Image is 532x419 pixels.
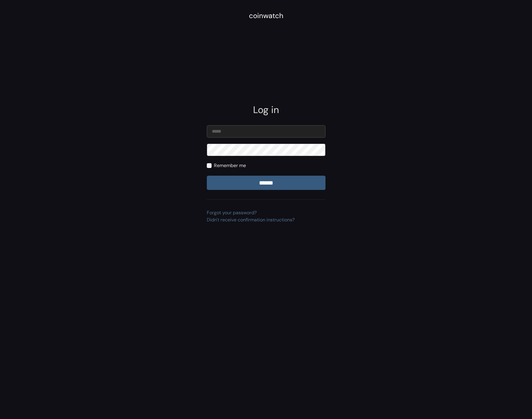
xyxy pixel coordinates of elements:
[249,10,283,21] div: coinwatch
[207,217,295,223] a: Didn't receive confirmation instructions?
[249,13,283,20] a: coinwatch
[207,104,325,115] h2: Log in
[214,162,246,169] label: Remember me
[207,209,257,216] a: Forgot your password?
